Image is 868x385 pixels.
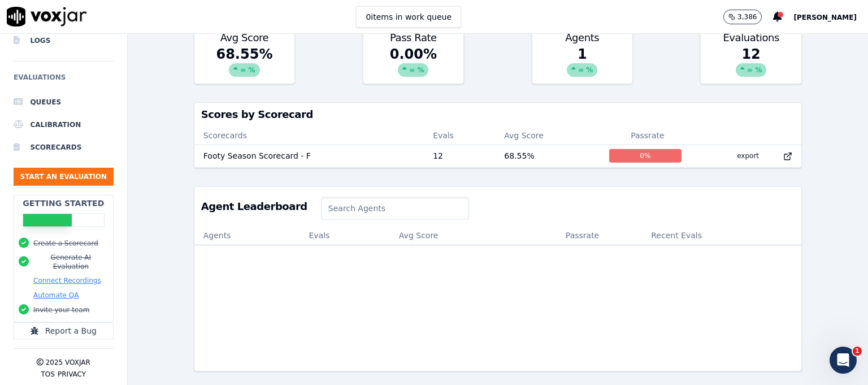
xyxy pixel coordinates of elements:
td: Footy Season Scorecard - F [194,145,424,167]
div: 0 % [609,149,681,163]
span: 1 [853,347,862,356]
button: Automate QA [33,291,79,300]
input: Search Agents [321,197,470,220]
th: Avg Score [495,126,600,145]
button: Report a Bug [14,322,114,339]
th: Recent Evals [642,226,801,244]
div: ∞ % [567,63,597,77]
button: Invite your team [33,305,89,314]
button: [PERSON_NAME] [793,10,868,24]
button: TOS [41,370,55,379]
div: 0.00 % [363,45,463,84]
h3: Agent Leaderboard [201,202,307,212]
h3: Evaluations [708,33,794,43]
th: Evals [424,126,495,145]
h3: Pass Rate [370,33,457,43]
a: Calibration [14,113,114,136]
button: Connect Recordings [33,276,101,285]
div: ∞ % [398,63,428,77]
td: 12 [424,145,495,167]
a: Scorecards [14,136,114,159]
iframe: Intercom live chat [830,347,857,374]
h3: Avg Score [201,33,288,43]
button: 3,386 [723,10,762,24]
h2: Getting Started [23,198,104,209]
a: Queues [14,91,114,113]
button: Privacy [58,370,86,379]
div: 1 [532,45,632,84]
div: 12 [701,45,801,84]
div: 68.55 % [194,45,294,84]
div: ∞ % [736,63,766,77]
p: 2025 Voxjar [46,358,90,367]
th: Scorecards [194,126,424,145]
th: Avg Score [390,226,523,244]
th: Evals [300,226,390,244]
td: 68.55 % [495,145,600,167]
button: 3,386 [723,10,773,24]
button: export [728,147,768,165]
div: ∞ % [229,63,259,77]
th: Passrate [523,226,642,244]
a: Logs [14,29,114,52]
button: Start an Evaluation [14,168,114,186]
button: Create a Scorecard [33,239,98,248]
span: [PERSON_NAME] [793,14,857,21]
p: 3,386 [737,12,757,21]
th: Agents [194,226,300,244]
button: 0items in work queue [356,6,461,28]
h6: Evaluations [14,71,114,91]
h3: Scores by Scorecard [201,110,795,120]
h3: Agents [539,33,626,43]
th: Passrate [600,126,695,145]
button: Generate AI Evaluation [33,253,108,271]
img: voxjar logo [7,7,87,27]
